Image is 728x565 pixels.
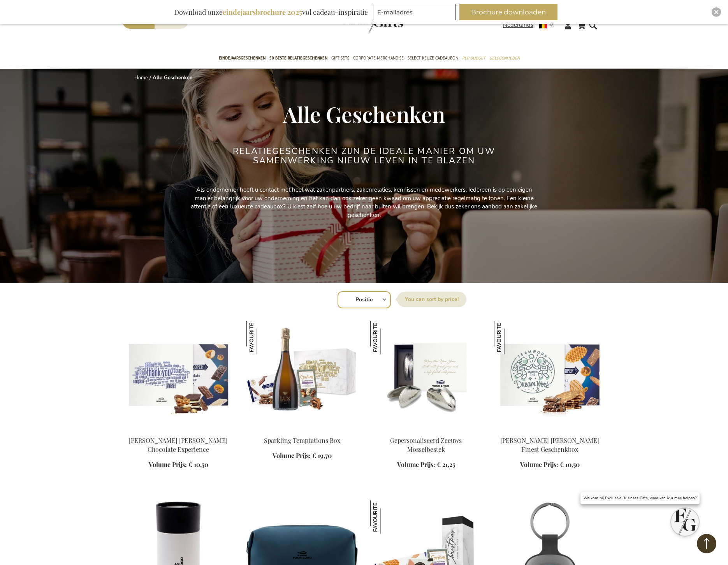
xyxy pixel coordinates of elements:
a: Gepersonaliseerd Zeeuws Mosselbestek [390,436,462,453]
img: Sparkling Temptations Bpx [246,321,358,430]
img: Jules Destrooper Jules' Finest Geschenkbox [494,321,528,354]
span: Volume Prijs: [397,460,435,469]
button: Brochure downloaden [459,4,557,20]
a: Home [134,74,148,81]
div: Close [712,7,721,17]
a: Volume Prijs: € 19,70 [273,451,332,460]
span: € 10,50 [560,460,580,469]
span: € 10,50 [188,460,208,469]
img: Chocolate Temptations Box [370,500,404,534]
img: Jules Destrooper Jules' Finest Gift Box [494,321,605,430]
div: Nederlands [503,21,559,30]
img: Personalised Zeeland Mussel Cutlery [370,321,482,430]
span: Corporate Merchandise [353,54,404,62]
span: Eindejaarsgeschenken [219,54,266,62]
span: Per Budget [462,54,485,62]
input: E-mailadres [373,4,455,20]
a: [PERSON_NAME] [PERSON_NAME] Chocolate Experience [129,436,228,453]
a: Sparkling Temptations Box [264,436,340,444]
span: Gelegenheden [489,54,520,62]
img: Jules Destrooper Jules' Chocolate Experience [123,321,234,430]
a: Sparkling Temptations Bpx Sparkling Temptations Box [246,427,358,434]
span: Nederlands [503,21,533,30]
form: marketing offers and promotions [373,4,458,23]
span: Volume Prijs: [149,460,187,469]
span: Select Keuze Cadeaubon [408,54,458,62]
img: Gepersonaliseerd Zeeuws Mosselbestek [370,321,404,354]
div: Download onze vol cadeau-inspiratie [171,4,371,20]
img: Sparkling Temptations Box [246,321,280,354]
span: Volume Prijs: [520,460,558,469]
span: € 19,70 [312,451,332,460]
label: Sorteer op [397,292,466,307]
span: 50 beste relatiegeschenken [269,54,327,62]
a: Personalised Zeeland Mussel Cutlery Gepersonaliseerd Zeeuws Mosselbestek [370,427,482,434]
b: eindejaarsbrochure 2025 [223,7,302,17]
a: [PERSON_NAME] [PERSON_NAME] Finest Geschenkbox [500,436,599,453]
a: Volume Prijs: € 10,50 [520,460,580,469]
img: Close [714,10,719,14]
p: Als ondernemer heeft u contact met heel wat zakenpartners, zakenrelaties, kennissen en medewerker... [189,186,539,219]
a: Volume Prijs: € 10,50 [149,460,208,469]
h2: Relatiegeschenken zijn de ideale manier om uw samenwerking nieuw leven in te blazen [218,147,510,165]
span: Gift Sets [331,54,349,62]
a: Volume Prijs: € 21,25 [397,460,455,469]
a: Jules Destrooper Jules' Chocolate Experience [123,427,234,434]
span: Alle Geschenken [283,100,445,128]
span: € 21,25 [437,460,455,469]
a: Jules Destrooper Jules' Finest Gift Box Jules Destrooper Jules' Finest Geschenkbox [494,427,605,434]
strong: Alle Geschenken [153,74,193,81]
span: Volume Prijs: [273,451,311,460]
